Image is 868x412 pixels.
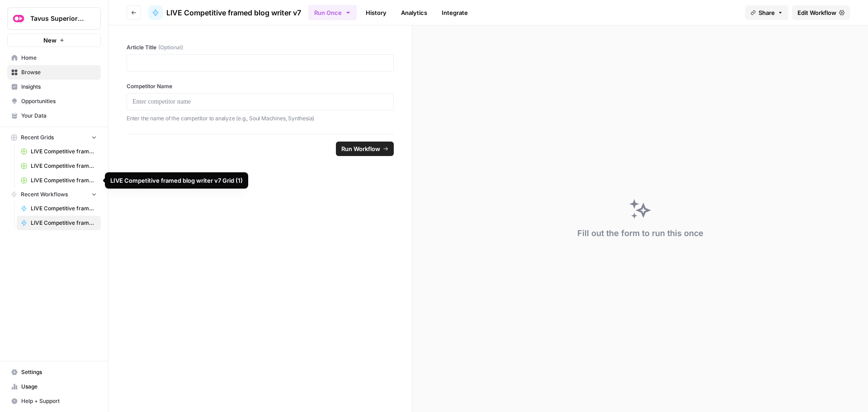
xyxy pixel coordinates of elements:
a: LIVE Competitive framed blog writer v6 Grid (1) [17,144,101,159]
a: Settings [7,365,101,379]
a: Integrate [436,5,473,20]
label: Competitor Name [127,82,394,90]
span: Settings [21,368,97,376]
button: Run Once [308,5,357,20]
p: Enter the name of the competitor to analyze (e.g., Soul Machines, Synthesia) [127,114,394,123]
span: Share [759,8,775,17]
span: Your Data [21,112,97,120]
span: (Optional) [158,43,183,52]
span: LIVE Competitive framed blog writer v7 [31,219,97,227]
a: Your Data [7,109,101,123]
span: Opportunities [21,97,97,105]
button: New [7,33,101,47]
a: LIVE Competitive framed blog writer v7 Grid (1) [17,173,101,188]
button: Run Workflow [336,142,394,156]
span: Browse [21,68,97,76]
span: LIVE Competitive framed blog writer v7 Grid (1) [31,176,97,185]
span: Help + Support [21,397,97,405]
span: LIVE Competitive framed blog writer v7 [166,7,301,18]
div: Fill out the form to run this once [577,227,703,240]
a: LIVE Competitive framed blog writer v7 Grid [17,159,101,173]
a: History [360,5,392,20]
span: New [43,36,57,45]
a: Usage [7,379,101,394]
a: Home [7,51,101,65]
span: Tavus Superiority [30,14,85,23]
span: Home [21,54,97,62]
img: Tavus Superiority Logo [10,10,27,27]
a: LIVE Competitive framed blog writer v7 [148,5,301,20]
span: Recent Grids [21,133,54,142]
div: LIVE Competitive framed blog writer v7 Grid (1) [110,176,243,185]
a: Insights [7,80,101,94]
span: Insights [21,83,97,91]
span: LIVE Competitive framed blog writer v7 Grid [31,162,97,170]
span: Usage [21,383,97,391]
span: LIVE Competitive framed blog writer v6 Grid (1) [31,147,97,156]
button: Help + Support [7,394,101,408]
span: Run Workflow [341,144,380,153]
span: Recent Workflows [21,190,68,199]
button: Workspace: Tavus Superiority [7,7,101,30]
a: LIVE Competitive framed blog writer v7 [17,216,101,230]
a: Opportunities [7,94,101,109]
a: Analytics [396,5,433,20]
button: Recent Grids [7,131,101,144]
a: LIVE Competitive framed blog writer v6 [17,201,101,216]
button: Recent Workflows [7,188,101,201]
label: Article Title [127,43,394,52]
a: Edit Workflow [792,5,850,20]
span: Edit Workflow [797,8,836,17]
button: Share [745,5,788,20]
a: Browse [7,65,101,80]
span: LIVE Competitive framed blog writer v6 [31,204,97,213]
